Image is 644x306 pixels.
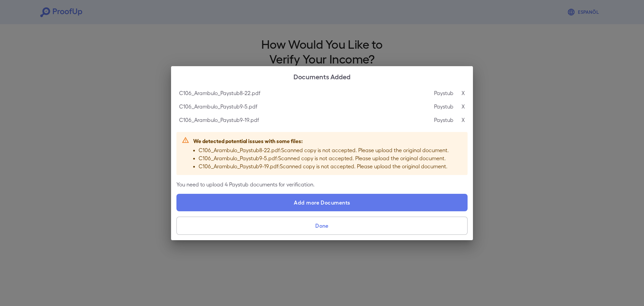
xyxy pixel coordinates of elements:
[462,102,465,111] p: X
[176,180,468,188] p: You need to upload 4 Paystub documents for verification.
[176,217,468,235] button: Done
[171,66,473,86] h2: Documents Added
[434,89,453,97] p: Paystub
[434,116,453,124] p: Paystub
[462,89,465,97] p: X
[199,162,449,170] p: C106_Arambulo_Paystub9-19.pdf : Scanned copy is not accepted. Please upload the original document.
[199,154,449,162] p: C106_Arambulo_Paystub9-5.pdf : Scanned copy is not accepted. Please upload the original document.
[193,137,449,145] p: We detected potential issues with some files:
[199,146,449,154] p: C106_Arambulo_Paystub8-22.pdf : Scanned copy is not accepted. Please upload the original document.
[179,102,257,111] p: C106_Arambulo_Paystub9-5.pdf
[462,116,465,124] p: X
[176,194,468,211] label: Add more Documents
[179,89,260,97] p: C106_Arambulo_Paystub8-22.pdf
[434,102,453,111] p: Paystub
[179,116,259,124] p: C106_Arambulo_Paystub9-19.pdf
